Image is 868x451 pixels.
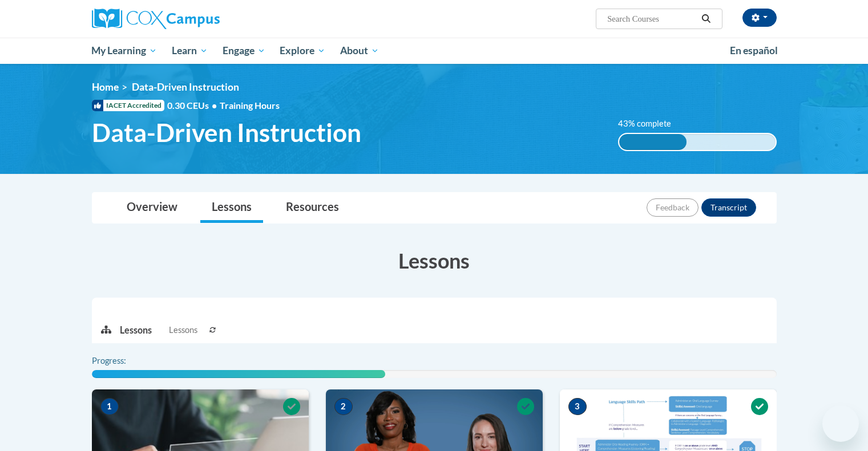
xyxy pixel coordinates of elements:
[167,99,220,112] span: 0.30 CEUs
[722,39,785,63] a: En español
[272,38,333,64] a: Explore
[340,44,379,58] span: About
[92,9,220,29] img: Cox Campus
[606,12,697,26] input: Search Courses
[92,355,158,367] label: Progress:
[742,9,777,27] button: Account Settings
[100,398,119,415] span: 1
[274,193,350,223] a: Resources
[120,324,152,336] p: Lessons
[730,44,778,56] span: En español
[822,405,859,442] iframe: Button to launch messaging window
[618,117,684,130] label: 43% complete
[220,100,280,111] span: Training Hours
[697,12,714,26] button: Search
[115,193,189,223] a: Overview
[91,44,157,58] span: My Learning
[92,81,119,93] a: Home
[568,398,587,415] span: 3
[223,44,265,58] span: Engage
[200,193,263,223] a: Lessons
[75,38,794,64] div: Main menu
[333,38,386,64] a: About
[92,117,361,148] span: Data-Driven Instruction
[172,44,208,58] span: Learn
[92,246,777,275] h3: Lessons
[334,398,353,415] span: 2
[647,198,699,217] button: Feedback
[701,198,756,217] button: Transcript
[619,134,687,150] div: 43% complete
[164,38,215,64] a: Learn
[92,100,164,111] span: IACET Accredited
[84,38,165,64] a: My Learning
[92,9,309,29] a: Cox Campus
[212,100,217,111] span: •
[215,38,273,64] a: Engage
[132,81,239,93] span: Data-Driven Instruction
[169,324,197,336] span: Lessons
[280,44,325,58] span: Explore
